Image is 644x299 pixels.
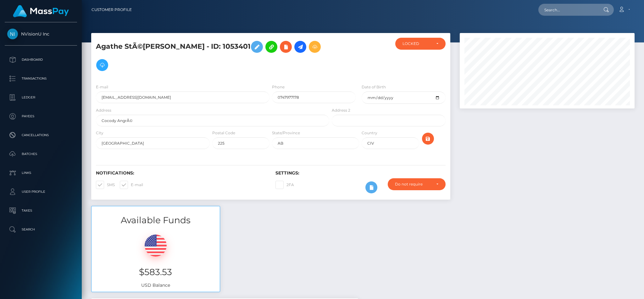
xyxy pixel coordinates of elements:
[5,52,77,68] a: Dashboard
[294,41,306,53] a: Initiate Payout
[395,182,431,187] div: Do not require
[92,3,132,16] a: Customer Profile
[272,84,285,90] label: Phone
[145,235,167,257] img: USD.png
[5,184,77,200] a: User Profile
[402,41,431,46] div: LOCKED
[7,168,75,178] p: Links
[7,187,75,197] p: User Profile
[5,71,77,86] a: Transactions
[7,130,75,140] p: Cancellations
[96,170,266,176] h6: Notifications:
[5,222,77,237] a: Search
[92,214,220,226] h3: Available Funds
[96,38,326,74] h5: Agathe StÃ©[PERSON_NAME] - ID: 1053401
[96,108,111,113] label: Address
[5,165,77,181] a: Links
[96,181,115,189] label: SMS
[7,29,18,39] img: NVisionU Inc
[272,130,300,136] label: State/Province
[7,225,75,234] p: Search
[120,181,143,189] label: E-mail
[5,108,77,124] a: Payees
[96,84,108,90] label: E-mail
[388,178,446,190] button: Do not require
[5,127,77,143] a: Cancellations
[275,181,294,189] label: 2FA
[332,108,350,113] label: Address 2
[7,74,75,83] p: Transactions
[92,227,220,292] div: USD Balance
[13,5,69,17] img: MassPay Logo
[5,90,77,105] a: Ledger
[5,31,77,37] span: NVisionU Inc
[96,130,103,136] label: City
[362,84,386,90] label: Date of Birth
[7,55,75,64] p: Dashboard
[96,266,215,278] h3: $583.53
[7,112,75,121] p: Payees
[7,149,75,159] p: Batches
[275,170,446,176] h6: Settings:
[7,93,75,102] p: Ledger
[395,38,446,50] button: LOCKED
[5,146,77,162] a: Batches
[538,4,597,16] input: Search...
[5,203,77,219] a: Taxes
[7,206,75,215] p: Taxes
[212,130,235,136] label: Postal Code
[362,130,377,136] label: Country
